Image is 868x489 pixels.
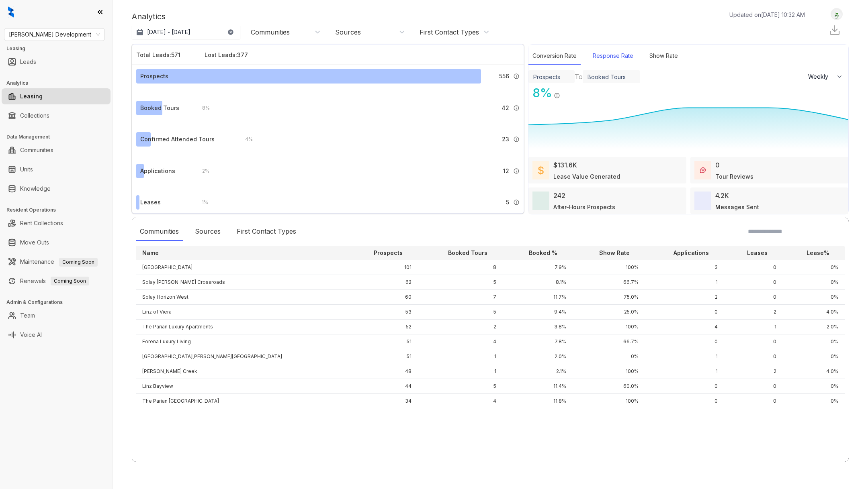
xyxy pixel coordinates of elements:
[645,275,724,290] td: 1
[136,349,348,364] td: [GEOGRAPHIC_DATA][PERSON_NAME][GEOGRAPHIC_DATA]
[348,364,418,379] td: 48
[506,198,509,207] span: 5
[418,394,503,409] td: 4
[645,364,724,379] td: 1
[645,47,682,65] div: Show Rate
[20,142,53,158] a: Communities
[20,88,43,104] a: Leasing
[503,349,572,364] td: 2.0%
[627,73,635,81] img: ViewFilterArrow
[348,275,418,290] td: 62
[538,198,544,204] img: AfterHoursConversations
[560,85,572,97] img: Click Icon
[348,290,418,305] td: 60
[490,250,496,256] img: sorting
[136,320,348,334] td: The Parian Luxury Apartments
[503,305,572,320] td: 9.4%
[405,250,411,256] img: sorting
[783,260,845,275] td: 0%
[2,181,111,197] li: Knowledge
[553,160,577,170] div: $131.6K
[194,104,210,112] div: 8 %
[2,142,111,158] li: Communities
[573,320,645,334] td: 100%
[503,394,572,409] td: 11.8%
[132,25,240,39] button: [DATE] - [DATE]
[783,349,845,364] td: 0%
[645,290,724,305] td: 2
[502,104,509,112] span: 42
[140,135,215,144] div: Confirmed Attended Tours
[503,260,572,275] td: 7.9%
[205,51,248,59] div: Lost Leads: 377
[418,364,503,379] td: 1
[140,198,161,207] div: Leases
[645,349,724,364] td: 1
[335,28,361,37] div: Sources
[724,379,783,394] td: 0
[180,49,192,61] img: Click Icon
[136,334,348,349] td: Forena Luxury Living
[2,161,111,177] li: Units
[418,275,503,290] td: 5
[6,133,112,141] h3: Data Management
[6,206,112,214] h3: Resident Operations
[140,167,175,175] div: Applications
[573,305,645,320] td: 25.0%
[783,334,845,349] td: 0%
[136,290,348,305] td: Solay Horizon West
[420,28,479,37] div: First Contact Types
[553,172,620,181] div: Lease Value Generated
[588,73,626,80] div: Booked Tours
[633,250,639,256] img: sorting
[503,275,572,290] td: 8.1%
[573,260,645,275] td: 100%
[6,45,112,52] h3: Leasing
[20,273,89,289] a: RenewalsComing Soon
[59,258,98,267] span: Coming Soon
[808,73,833,81] span: Weekly
[237,135,253,144] div: 4 %
[8,6,14,18] img: logo
[729,10,805,19] p: Updated on [DATE] 10:32 AM
[645,394,724,409] td: 0
[2,215,111,231] li: Rent Collections
[674,249,709,257] p: Applications
[418,379,503,394] td: 5
[529,249,557,257] p: Booked %
[142,249,159,257] p: Name
[645,320,724,334] td: 4
[724,275,783,290] td: 0
[20,327,42,343] a: Voice AI
[20,215,63,231] a: Rent Collections
[832,250,838,256] img: sorting
[645,379,724,394] td: 0
[724,349,783,364] td: 0
[645,260,724,275] td: 3
[562,73,570,81] img: ViewFilterArrow
[803,69,848,84] button: Weekly
[715,172,753,181] div: Tour Reviews
[136,394,348,409] td: The Parian [GEOGRAPHIC_DATA]
[136,275,348,290] td: Solay [PERSON_NAME] Crossroads
[2,273,111,289] li: Renewals
[747,249,768,257] p: Leases
[513,105,520,111] img: Info
[724,334,783,349] td: 0
[2,234,111,251] li: Move Outs
[191,222,225,241] div: Sources
[783,364,845,379] td: 4.0%
[783,290,845,305] td: 0%
[700,167,706,173] img: TourReviews
[348,260,418,275] td: 101
[783,320,845,334] td: 2.0%
[20,234,49,251] a: Move Outs
[573,394,645,409] td: 100%
[715,160,720,170] div: 0
[418,260,503,275] td: 8
[20,108,49,124] a: Collections
[503,167,509,175] span: 12
[533,73,560,80] div: Prospects
[724,320,783,334] td: 1
[233,222,300,241] div: First Contact Types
